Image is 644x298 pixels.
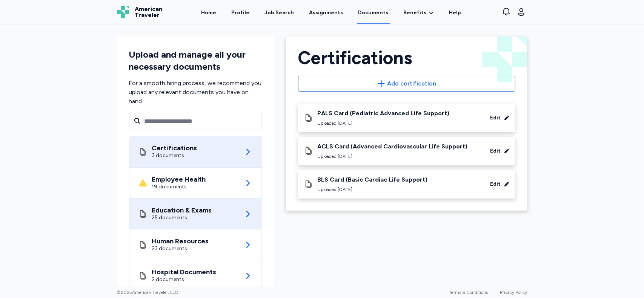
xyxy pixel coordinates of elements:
div: Education & Exams [152,206,212,214]
a: Privacy Policy [500,290,527,295]
button: Add certification [298,76,515,92]
div: Edit [490,147,501,155]
a: Benefits [404,9,434,17]
span: Add certification [387,79,437,88]
div: Edit [490,180,501,188]
div: BLS Card (Basic Cardiac Life Support) [318,176,428,183]
div: 23 documents [152,245,209,252]
div: PALS Card (Pediatric Advanced Life Support) [318,110,450,117]
div: Certifications [152,144,197,152]
div: Uploaded [DATE] [318,153,468,159]
div: Uploaded [DATE] [318,120,450,126]
span: American Traveler [135,6,163,18]
div: Edit [490,114,501,122]
a: Terms & Conditions [449,290,488,295]
div: Hospital Documents [152,268,217,276]
div: Uploaded [DATE] [318,186,428,193]
div: Job Search [265,9,294,17]
div: 19 documents [152,183,206,191]
div: 3 documents [152,152,197,159]
img: Logo [117,6,129,18]
div: Certifications [298,49,515,67]
div: ACLS Card (Advanced Cardiovascular Life Support) [318,143,468,150]
div: 2 documents [152,276,217,283]
a: Documents [357,1,390,24]
div: Upload and manage all your necessary documents [129,49,262,73]
div: 25 documents [152,214,212,222]
span: © 2025 American Traveler, LLC [117,289,178,295]
div: Employee Health [152,176,206,183]
span: Benefits [404,9,427,17]
div: For a smooth hiring process, we recommend you upload any relevant documents you have on hand. [129,79,262,106]
div: Human Resources [152,237,209,245]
